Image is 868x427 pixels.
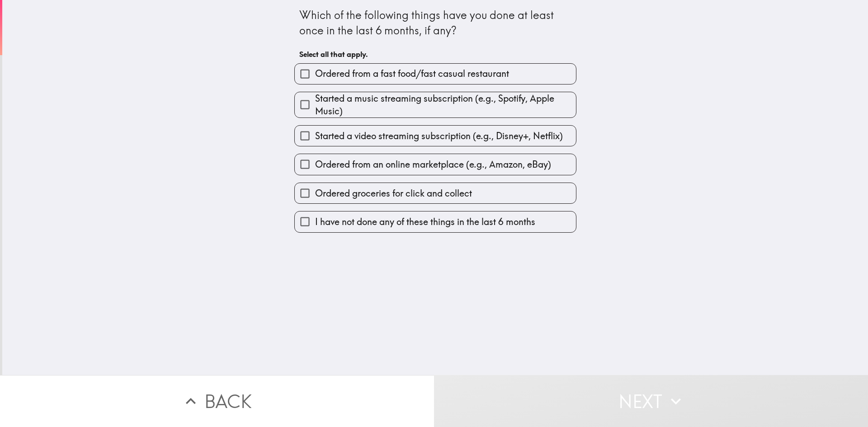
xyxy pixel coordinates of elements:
h6: Select all that apply. [299,49,571,59]
button: Started a video streaming subscription (e.g., Disney+, Netflix) [295,126,576,146]
button: Ordered groceries for click and collect [295,183,576,203]
button: Next [434,375,868,427]
div: Which of the following things have you done at least once in the last 6 months, if any? [299,8,571,38]
button: Ordered from an online marketplace (e.g., Amazon, eBay) [295,154,576,174]
button: Started a music streaming subscription (e.g., Spotify, Apple Music) [295,92,576,117]
span: Ordered from an online marketplace (e.g., Amazon, eBay) [315,158,551,171]
button: Ordered from a fast food/fast casual restaurant [295,64,576,84]
span: I have not done any of these things in the last 6 months [315,216,535,228]
span: Started a video streaming subscription (e.g., Disney+, Netflix) [315,130,563,142]
span: Ordered from a fast food/fast casual restaurant [315,67,509,80]
span: Ordered groceries for click and collect [315,187,472,200]
button: I have not done any of these things in the last 6 months [295,211,576,232]
span: Started a music streaming subscription (e.g., Spotify, Apple Music) [315,92,576,117]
